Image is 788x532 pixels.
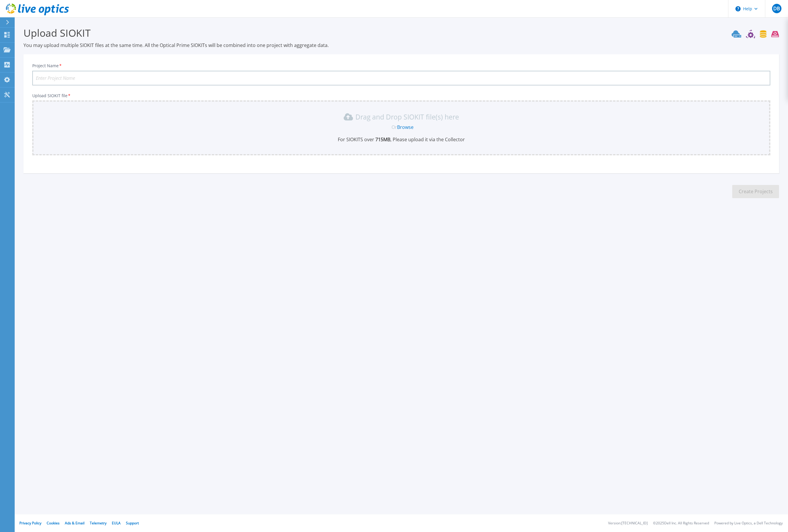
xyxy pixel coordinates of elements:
[112,521,121,526] a: EULA
[32,93,770,98] p: Upload SIOKIT file
[23,42,779,48] p: You may upload multiple SIOKIT files at the same time. All the Optical Prime SIOKITs will be comb...
[36,112,767,143] div: Drag and Drop SIOKIT file(s) here OrBrowseFor SIOKITS over 715MB, Please upload it via the Collector
[714,521,783,525] li: Powered by Live Optics, a Dell Technology
[90,521,107,526] a: Telemetry
[773,6,780,11] span: DB
[126,521,139,526] a: Support
[732,185,779,198] button: Create Projects
[23,26,779,40] h3: Upload SIOKIT
[653,521,709,525] li: © 2025 Dell Inc. All Rights Reserved
[608,521,648,525] li: Version: [TECHNICAL_ID]
[397,124,414,130] a: Browse
[374,136,390,143] b: 715 MB
[355,114,459,120] p: Drag and Drop SIOKIT file(s) here
[47,521,60,526] a: Cookies
[32,64,62,68] label: Project Name
[392,124,397,130] span: Or
[19,521,41,526] a: Privacy Policy
[65,521,85,526] a: Ads & Email
[32,71,770,85] input: Enter Project Name
[36,136,767,143] p: For SIOKITS over , Please upload it via the Collector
